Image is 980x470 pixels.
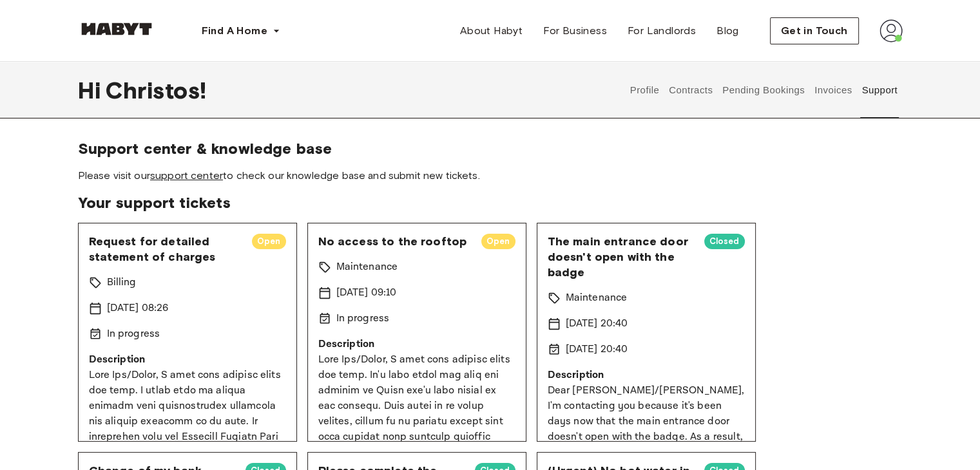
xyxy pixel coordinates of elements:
span: Christos ! [106,77,206,104]
p: Description [548,368,745,383]
span: For Business [543,23,607,39]
p: Maintenance [566,290,628,306]
a: Blog [706,18,749,44]
p: Billing [107,275,137,290]
span: Support center & knowledge base [78,139,903,158]
a: For Landlords [617,18,706,44]
span: Your support tickets [78,193,903,212]
p: In progress [107,326,160,342]
span: Open [481,235,515,248]
p: [DATE] 20:40 [566,316,628,332]
span: Open [252,235,286,248]
span: Request for detailed statement of charges [89,234,242,265]
button: Pending Bookings [721,62,807,118]
img: Habyt [78,23,155,35]
p: Description [318,337,515,352]
p: [DATE] 20:40 [566,342,628,357]
p: [DATE] 08:26 [107,301,169,316]
button: Profile [628,62,661,118]
span: Hi [78,77,106,104]
img: avatar [879,19,903,42]
span: Find A Home [202,23,267,39]
span: Closed [704,235,745,248]
div: user profile tabs [625,62,902,118]
button: Support [860,62,899,118]
span: Blog [716,23,739,39]
span: Please visit our to check our knowledge base and submit new tickets. [78,169,903,183]
span: The main entrance door doesn't open with the badge [548,234,694,280]
span: About Habyt [460,23,523,39]
p: [DATE] 09:10 [336,285,397,301]
p: Maintenance [336,259,398,275]
a: support center [150,169,223,182]
a: For Business [533,18,617,44]
a: About Habyt [450,18,533,44]
span: Get in Touch [781,23,848,39]
button: Find A Home [191,18,291,44]
button: Contracts [668,62,715,118]
button: Get in Touch [770,17,859,44]
span: For Landlords [628,23,696,39]
span: No access to the rooftop [318,234,471,249]
p: Description [89,352,286,368]
p: In progress [336,311,390,326]
button: Invoices [812,62,853,118]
